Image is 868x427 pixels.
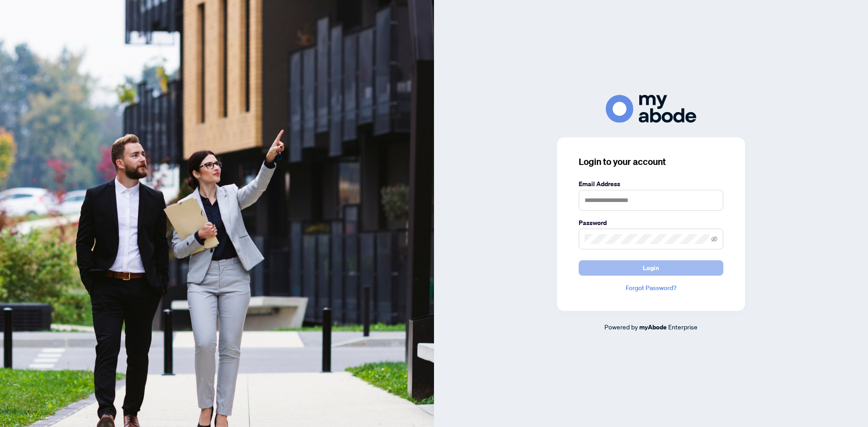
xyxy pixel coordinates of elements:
[711,236,717,242] span: eye-invisible
[639,322,667,332] a: myAbode
[606,95,696,122] img: ma-logo
[643,261,659,275] span: Login
[579,179,723,189] label: Email Address
[668,323,698,331] span: Enterprise
[579,155,723,168] h3: Login to your account
[579,260,723,276] button: Login
[579,283,723,293] a: Forgot Password?
[604,323,638,331] span: Powered by
[579,218,723,228] label: Password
